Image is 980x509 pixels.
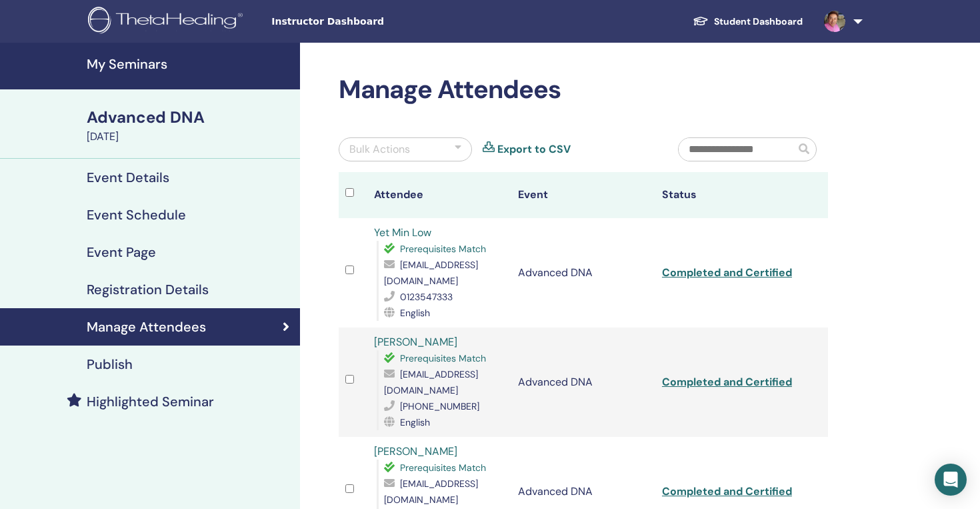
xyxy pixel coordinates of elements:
[662,484,792,498] a: Completed and Certified
[87,207,186,223] h4: Event Schedule
[511,172,655,218] th: Event
[374,225,431,239] a: Yet Min Low
[384,368,478,396] span: [EMAIL_ADDRESS][DOMAIN_NAME]
[400,352,486,364] span: Prerequisites Match
[511,328,655,437] td: Advanced DNA
[400,416,430,428] span: English
[384,478,478,506] span: [EMAIL_ADDRESS][DOMAIN_NAME]
[682,9,813,34] a: Student Dashboard
[497,141,571,157] a: Export to CSV
[935,464,967,496] div: Open Intercom Messenger
[87,394,214,410] h4: Highlighted Seminar
[400,462,486,474] span: Prerequisites Match
[662,375,792,389] a: Completed and Certified
[511,218,655,328] td: Advanced DNA
[824,11,845,32] img: default.jpg
[87,244,156,260] h4: Event Page
[87,356,133,372] h4: Publish
[400,291,453,303] span: 0123547333
[400,307,430,319] span: English
[79,106,300,145] a: Advanced DNA[DATE]
[87,319,206,335] h4: Manage Attendees
[693,15,709,27] img: graduation-cap-white.svg
[349,141,410,157] div: Bulk Actions
[87,56,292,72] h4: My Seminars
[88,7,247,37] img: logo.png
[271,15,471,29] span: Instructor Dashboard
[400,400,479,412] span: [PHONE_NUMBER]
[87,169,169,185] h4: Event Details
[367,172,511,218] th: Attendee
[87,129,292,145] div: [DATE]
[87,282,209,298] h4: Registration Details
[374,335,457,349] a: [PERSON_NAME]
[662,266,792,280] a: Completed and Certified
[400,243,486,255] span: Prerequisites Match
[339,75,828,105] h2: Manage Attendees
[374,444,457,458] a: [PERSON_NAME]
[384,259,478,287] span: [EMAIL_ADDRESS][DOMAIN_NAME]
[87,106,292,129] div: Advanced DNA
[655,172,799,218] th: Status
